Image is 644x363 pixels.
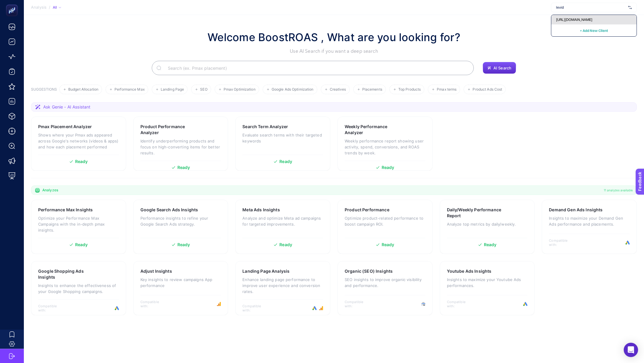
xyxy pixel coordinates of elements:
h3: Meta Ads Insights [242,207,280,213]
p: Insights to maximize your Demand Gen Ads performance and placements. [549,215,630,227]
span: 11 analyzes available [604,188,633,193]
h3: Daily/Weekly Performance Report [447,207,509,219]
input: https://www.mai.com.tr/ [556,5,626,10]
button: AI Search [483,62,516,74]
span: Compatible with: [447,300,474,308]
span: Ready [279,159,292,164]
a: Daily/Weekly Performance ReportAnalyze top metrics by daily/weekly.Ready [440,200,535,254]
a: Product Performance AnalyzerIdentify underperforming products and focus on high-converting items ... [133,117,228,171]
span: Ready [75,243,88,247]
span: / [49,5,50,10]
h3: SUGGESTIONS [31,87,57,94]
span: Ask Genie - AI Assistant [43,104,90,110]
span: Ready [279,243,292,247]
span: Compatible with: [242,304,269,312]
span: Feedback [4,2,23,7]
span: Product Ads Cost [473,87,502,92]
button: + Add New Client [580,27,608,34]
p: Performance insights to refine your Google Search Ads strategy. [140,215,221,227]
a: Landing Page AnalysisEnhance landing page performance to improve user experience and conversion r... [235,261,330,315]
span: Pmax terms [437,87,456,92]
a: Google Shopping Ads InsightsInsights to enhance the effectiveness of your Google Shopping campaig... [31,261,126,315]
a: Pmax Placement AnalyzerShows where your Pmax ads appeared across Google's networks (videos & apps... [31,117,126,171]
span: Budget Allocation [68,87,98,92]
h3: Demand Gen Ads Insights [549,207,603,213]
p: Optimize product-related performance to boost campaign ROI. [345,215,425,227]
span: Compatible with: [140,300,167,308]
h3: Performance Max Insights [38,207,93,213]
span: Landing Page [161,87,184,92]
h3: Product Performance Analyzer [140,124,202,136]
span: Top Products [398,87,421,92]
span: Compatible with: [549,238,576,247]
span: Analyzes [42,188,58,193]
a: Google Search Ads InsightsPerformance insights to refine your Google Search Ads strategy.Ready [133,200,228,254]
p: SEO insights to improve organic visibility and performance. [345,277,425,288]
span: Performance Max [114,87,145,92]
p: Enhance landing page performance to improve user experience and conversion rates. [242,277,323,294]
p: Evaluate search terms with their targeted keywords [242,132,323,144]
span: Ready [177,165,190,170]
h3: Pmax Placement Analyzer [38,124,92,130]
p: Analyze top metrics by daily/weekly. [447,221,528,227]
h3: Youtube Ads Insights [447,268,492,274]
a: Performance Max InsightsOptimize your Performance Max Campaigns with the in-depth pmax insights.R... [31,200,126,254]
h3: Search Term Analyzer [242,124,288,130]
input: Search [163,60,469,76]
span: Ready [382,243,394,247]
h3: Google Search Ads Insights [140,207,198,213]
span: Creatives [330,87,346,92]
span: Pmax Optimization [224,87,256,92]
p: Optimize your Performance Max Campaigns with the in-depth pmax insights. [38,215,119,233]
h3: Product Performance [345,207,389,213]
div: All [53,5,61,10]
h3: Organic (SEO) Insights [345,268,393,274]
span: Placements [362,87,382,92]
h3: Adjust Insights [140,268,172,274]
a: Adjust InsightsKey insights to review campaigns App performanceCompatible with: [133,261,228,315]
img: svg%3e [628,4,632,10]
h1: Welcome BoostROAS , What are you looking for? [208,29,460,45]
span: [URL][DOMAIN_NAME] [556,17,592,22]
p: Shows where your Pmax ads appeared across Google's networks (videos & apps) and how each placemen... [38,132,119,150]
p: Weekly performance report showing user activity, spend, conversions, and ROAS trends by week. [345,138,425,156]
p: Identify underperforming products and focus on high-converting items for better results. [140,138,221,156]
a: Demand Gen Ads InsightsInsights to maximize your Demand Gen Ads performance and placements.Compat... [542,200,637,254]
a: Meta Ads InsightsAnalyze and optimize Meta ad campaigns for targeted improvements.Ready [235,200,330,254]
span: Ready [382,165,394,170]
p: Use AI Search if you want a deep search [208,48,460,55]
span: Analysis [31,5,47,10]
span: Compatible with: [38,304,65,312]
h3: Weekly Performance Analyzer [345,124,406,136]
p: Insights to maximize your Youtube Ads performances. [447,277,528,288]
span: Ready [177,243,190,247]
h3: Landing Page Analysis [242,268,290,274]
span: Ready [75,159,88,164]
a: Search Term AnalyzerEvaluate search terms with their targeted keywordsReady [235,117,330,171]
span: Ready [484,243,497,247]
a: Product PerformanceOptimize product-related performance to boost campaign ROI.Ready [338,200,433,254]
p: Key insights to review campaigns App performance [140,277,221,288]
span: + Add New Client [580,28,608,33]
p: Insights to enhance the effectiveness of your Google Shopping campaigns. [38,283,119,294]
div: Open Intercom Messenger [624,343,638,357]
span: AI Search [493,66,511,70]
p: Analyze and optimize Meta ad campaigns for targeted improvements. [242,215,323,227]
span: Google Ads Optimization [272,87,314,92]
a: Weekly Performance AnalyzerWeekly performance report showing user activity, spend, conversions, a... [338,117,433,171]
h3: Google Shopping Ads Insights [38,268,100,280]
a: Youtube Ads InsightsInsights to maximize your Youtube Ads performances.Compatible with: [440,261,535,315]
a: Organic (SEO) InsightsSEO insights to improve organic visibility and performance.Compatible with: [338,261,433,315]
span: Compatible with: [345,300,371,308]
span: SEO [200,87,207,92]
